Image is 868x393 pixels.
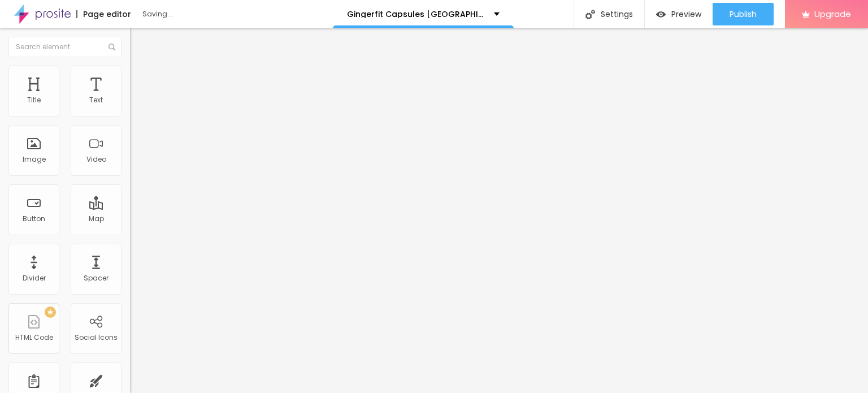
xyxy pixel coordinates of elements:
button: Publish [713,3,774,25]
div: Map [89,215,104,223]
span: Publish [730,10,757,19]
img: Icone [108,44,115,50]
div: Social Icons [75,334,118,342]
div: Text [89,96,103,104]
iframe: Editor [130,28,868,393]
p: Gingerfit Capsules [GEOGRAPHIC_DATA] Official Reviews & Experiences! [347,10,485,18]
span: Upgrade [814,9,851,19]
div: HTML Code [15,334,53,342]
div: Video [86,156,106,163]
div: Spacer [84,274,108,282]
span: Preview [671,10,701,19]
div: Title [27,96,41,104]
input: Search element [8,37,121,57]
div: Page editor [76,10,131,18]
button: Preview [645,3,713,25]
div: Image [23,156,46,163]
div: Saving... [142,11,272,18]
img: Icone [585,10,595,19]
div: Divider [23,274,46,282]
img: view-1.svg [656,10,666,19]
div: Button [23,215,45,223]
